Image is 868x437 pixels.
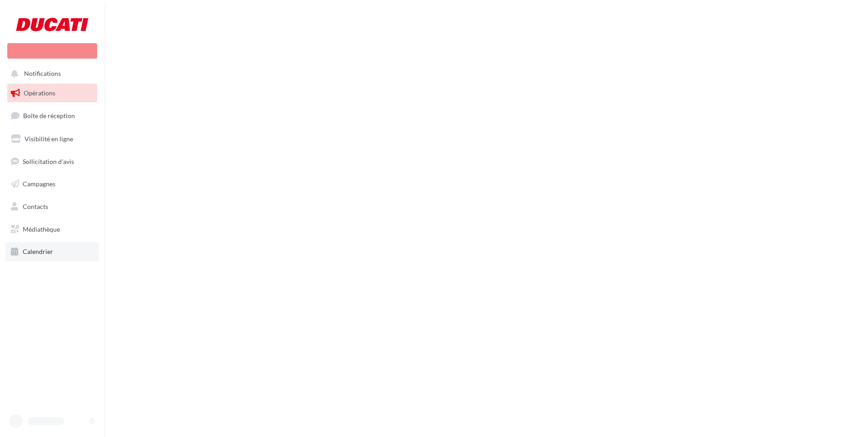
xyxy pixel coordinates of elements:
a: Sollicitation d'avis [5,152,99,171]
div: Nouvelle campagne [7,43,97,59]
a: Médiathèque [5,220,99,239]
span: Visibilité en ligne [25,135,73,143]
span: Médiathèque [23,225,60,233]
a: Boîte de réception [5,106,99,125]
span: Opérations [24,89,55,97]
span: Calendrier [23,248,53,255]
span: Contacts [23,203,48,210]
a: Visibilité en ligne [5,129,99,149]
span: Boîte de réception [23,112,75,119]
a: Calendrier [5,242,99,261]
a: Contacts [5,197,99,216]
a: Opérations [5,84,99,103]
span: Notifications [24,70,61,78]
a: Campagnes [5,174,99,194]
span: Sollicitation d'avis [23,157,74,165]
span: Campagnes [23,180,55,188]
